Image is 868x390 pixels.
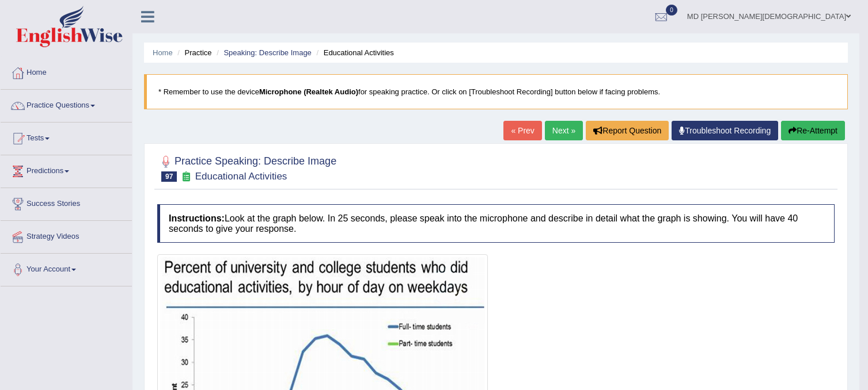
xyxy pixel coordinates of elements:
[545,121,583,140] a: Next »
[153,48,173,57] a: Home
[259,87,358,96] b: Microphone (Realtek Audio)
[1,254,132,282] a: Your Account
[781,121,845,140] button: Re-Attempt
[1,188,132,217] a: Success Stories
[195,171,287,182] small: Educational Activities
[180,171,192,182] small: Exam occurring question
[313,47,393,58] li: Educational Activities
[672,121,778,140] a: Troubleshoot Recording
[666,5,677,16] span: 0
[586,121,669,140] button: Report Question
[503,121,541,140] a: « Prev
[1,155,132,184] a: Predictions
[175,47,211,58] li: Practice
[169,213,225,223] b: Instructions:
[1,221,132,250] a: Strategy Videos
[1,123,132,151] a: Tests
[144,74,848,109] blockquote: * Remember to use the device for speaking practice. Or click on [Troubleshoot Recording] button b...
[223,48,311,57] a: Speaking: Describe Image
[157,204,835,243] h4: Look at the graph below. In 25 seconds, please speak into the microphone and describe in detail w...
[161,171,177,182] span: 97
[157,153,336,182] h2: Practice Speaking: Describe Image
[1,90,132,118] a: Practice Questions
[1,57,132,86] a: Home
